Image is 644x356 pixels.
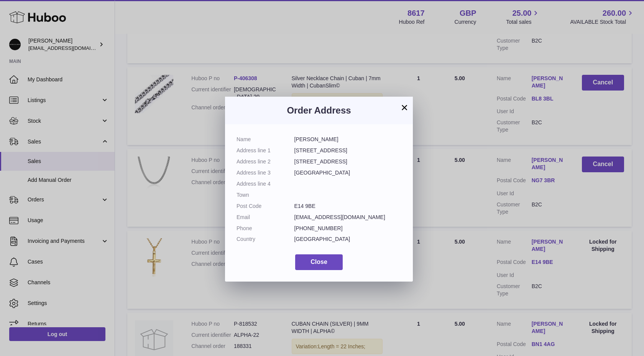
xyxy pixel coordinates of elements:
[237,214,294,221] dt: Email
[294,158,402,165] dd: [STREET_ADDRESS]
[294,214,402,221] dd: [EMAIL_ADDRESS][DOMAIN_NAME]
[400,103,409,112] button: ×
[237,236,294,243] dt: Country
[295,254,343,270] button: Close
[294,203,402,210] dd: E14 9BE
[237,191,294,199] dt: Town
[294,236,402,243] dd: [GEOGRAPHIC_DATA]
[237,104,401,117] h3: Order Address
[294,225,402,232] dd: [PHONE_NUMBER]
[237,180,294,188] dt: Address line 4
[237,169,294,176] dt: Address line 3
[310,259,327,265] span: Close
[294,169,402,176] dd: [GEOGRAPHIC_DATA]
[237,203,294,210] dt: Post Code
[237,136,294,143] dt: Name
[237,225,294,232] dt: Phone
[294,147,402,154] dd: [STREET_ADDRESS]
[237,147,294,154] dt: Address line 1
[237,158,294,165] dt: Address line 2
[294,136,402,143] dd: [PERSON_NAME]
